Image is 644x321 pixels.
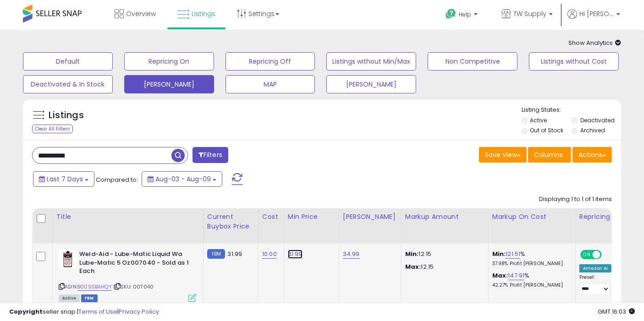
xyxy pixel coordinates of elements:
button: Repricing Off [226,52,315,71]
span: All listings currently available for purchase on Amazon [59,294,80,302]
div: Amazon AI [579,264,611,272]
b: Weld-Aid - Lube-Matic Liquid Wa Lube-Matic 5 Oz007040 - Sold as 1 Each [79,250,191,278]
button: Default [23,52,113,71]
p: 42.27% Profit [PERSON_NAME] [492,282,568,288]
div: Preset: [579,274,611,295]
span: Help [459,11,471,18]
a: Privacy Policy [119,307,159,316]
label: Archived [580,126,605,134]
button: Listings without Cost [529,52,619,71]
div: % [492,250,568,267]
b: Min: [492,250,506,258]
div: Markup on Cost [492,212,572,222]
span: Aug-03 - Aug-09 [155,174,211,184]
label: Out of Stock [530,126,564,134]
button: Aug-03 - Aug-09 [142,171,222,187]
button: Actions [572,147,612,163]
span: Overview [126,9,156,18]
div: ASIN: [59,250,196,301]
button: Filters [193,147,228,163]
a: 31.99 [288,250,303,259]
div: Displaying 1 to 1 of 1 items [539,195,612,204]
strong: Copyright [9,307,43,316]
a: Help [438,1,487,30]
p: Listing States: [522,106,621,114]
button: Save View [479,147,527,163]
img: 31Ge2p6L4+L._SL40_.jpg [59,250,77,268]
button: [PERSON_NAME] [124,75,214,93]
a: 121.51 [506,250,520,259]
div: Current Buybox Price [207,212,254,231]
span: FBM [81,294,98,302]
button: [PERSON_NAME] [326,75,416,93]
strong: Max: [405,262,421,271]
p: 12.15 [405,250,481,258]
span: 2025-08-17 16:03 GMT [598,307,635,316]
span: Compared to: [96,175,138,184]
div: Repricing [579,212,615,222]
span: TW Supply [513,9,546,18]
span: Hi [PERSON_NAME] [579,9,614,18]
button: Last 7 Days [33,171,94,187]
strong: Min: [405,250,419,258]
button: Non Competitive [428,52,517,71]
p: 37.98% Profit [PERSON_NAME] [492,261,568,267]
span: Show Analytics [568,38,621,47]
a: 34.99 [343,250,360,259]
span: | SKU: 007040 [113,283,154,290]
button: Columns [528,147,571,163]
h5: Listings [49,109,84,122]
button: MAP [226,75,315,93]
a: Hi [PERSON_NAME] [567,9,620,30]
a: B009SBAHQY [77,283,112,291]
label: Active [530,116,547,124]
div: Min Price [288,212,335,222]
div: Title [56,212,199,222]
span: Last 7 Days [47,174,83,184]
div: Cost [262,212,280,222]
div: % [492,272,568,288]
span: OFF [600,251,615,259]
small: FBM [207,249,225,259]
div: Markup Amount [405,212,484,222]
span: ON [581,251,593,259]
div: [PERSON_NAME] [343,212,397,222]
button: Listings without Min/Max [326,52,416,71]
div: seller snap | | [9,308,159,316]
label: Deactivated [580,116,615,124]
a: 147.91 [508,271,524,280]
span: Listings [192,9,215,18]
a: Terms of Use [78,307,117,316]
p: 12.15 [405,263,481,271]
a: 10.00 [262,250,277,259]
button: Deactivated & In Stock [23,75,113,93]
i: Get Help [445,8,457,20]
b: Max: [492,271,508,280]
button: Repricing On [124,52,214,71]
th: The percentage added to the cost of goods (COGS) that forms the calculator for Min & Max prices. [488,208,575,243]
span: Columns [534,150,563,159]
span: 31.99 [227,250,242,258]
div: Clear All Filters [32,125,73,133]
